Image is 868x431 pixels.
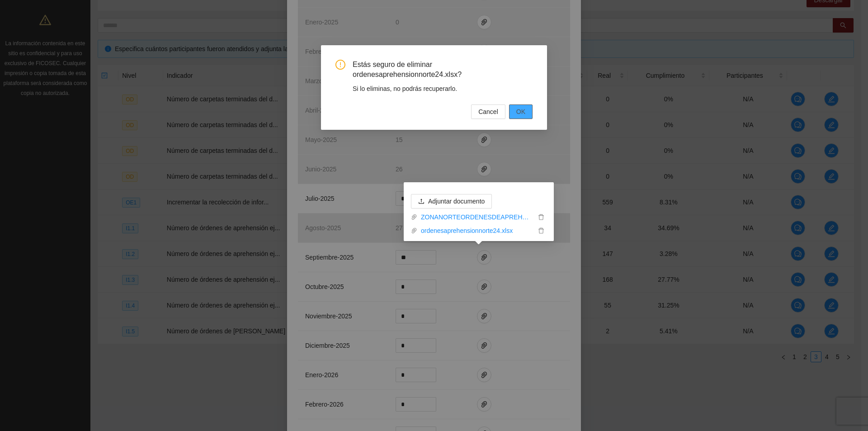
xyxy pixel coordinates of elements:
a: ordenesaprehensionnorte24.xlsx [417,226,536,236]
span: OK [516,107,525,117]
span: upload [418,198,425,205]
span: paper-clip [411,227,417,234]
button: uploadAdjuntar documento [411,194,492,208]
div: Si lo eliminas, no podrás recuperarlo. [353,84,533,94]
span: uploadAdjuntar documento [411,198,492,205]
span: delete [536,214,546,220]
span: exclamation-circle [335,60,345,70]
button: delete [536,226,547,236]
button: Cancel [471,104,505,119]
button: delete [536,212,547,222]
span: delete [536,227,546,234]
a: ZONANORTEORDENESDEAPREHENSION_0001 (1).pdf [417,212,536,222]
span: Adjuntar documento [428,196,485,206]
span: Estás seguro de eliminar ordenesaprehensionnorte24.xlsx? [353,60,533,80]
span: paper-clip [411,214,417,220]
button: OK [509,104,533,119]
span: Cancel [478,107,498,117]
